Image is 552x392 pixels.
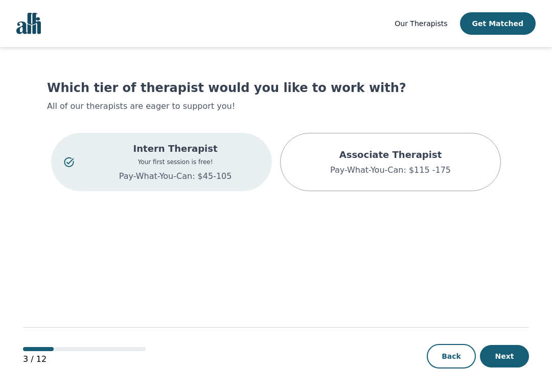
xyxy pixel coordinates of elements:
[91,170,259,182] p: Pay-What-You-Can: $45-105
[91,142,259,156] p: Intern Therapist
[47,100,505,112] p: All of our therapists are eager to support you!
[91,158,259,166] p: Your first session is free!
[480,345,529,367] button: Next
[47,80,505,96] h1: Which tier of therapist would you like to work with?
[330,148,451,162] p: Associate Therapist
[23,353,146,365] p: 3 / 12
[427,344,476,368] button: Back
[395,17,447,30] a: Our Therapists
[16,13,41,34] img: alli logo
[395,19,447,28] span: Our Therapists
[330,164,451,176] p: Pay-What-You-Can: $115 -175
[460,12,536,35] button: Get Matched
